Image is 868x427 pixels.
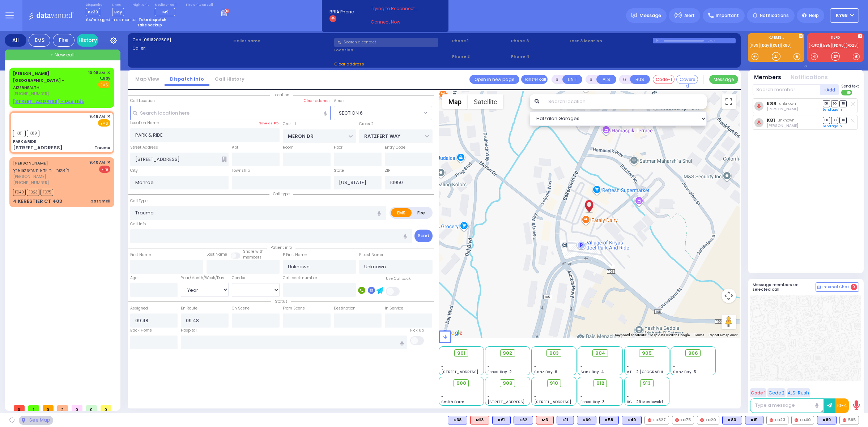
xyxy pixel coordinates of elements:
img: message.svg [631,13,637,18]
button: Code-1 [653,75,675,84]
span: - [580,394,583,399]
span: Phone 3 [511,38,567,44]
a: Open in new page [469,75,519,84]
label: En Route [181,306,197,311]
label: Age [130,275,137,281]
span: - [488,364,490,369]
img: comment-alt.png [817,286,821,289]
span: ✕ [107,114,110,120]
div: All [5,34,26,47]
div: K58 [599,416,619,424]
span: You're logged in as monitor. [86,17,137,22]
div: BLS [448,416,467,424]
span: 908 [456,380,466,387]
span: 10:08 AM [88,70,105,76]
span: 0 [43,405,54,411]
a: Open this area in Google Maps (opens a new window) [441,328,464,338]
label: ZIP [385,168,390,174]
img: red-radio-icon.svg [770,418,773,422]
span: [0918202506] [142,37,171,43]
span: Bay [112,8,124,16]
span: DR [823,117,830,124]
label: From Scene [283,306,305,311]
div: EMS [29,34,50,47]
span: FD75 [41,189,53,196]
span: Forest Bay-3 [580,399,605,405]
small: Share with [243,249,264,254]
img: red-radio-icon.svg [843,418,846,422]
a: K81 [767,118,775,123]
span: Forest Bay-2 [488,369,512,375]
span: - [488,388,490,394]
label: Save as POI [259,121,280,126]
label: Entry Code [385,145,405,150]
div: M3 [536,416,554,424]
span: 902 [503,350,512,357]
span: - [441,394,443,399]
span: Notifications [760,12,789,19]
u: EMS [101,82,108,88]
input: Search a contact [334,38,438,47]
span: 9:48 AM [89,114,105,119]
span: [PERSON_NAME] [13,174,87,180]
button: 10-4 [835,398,849,413]
span: Phone 2 [452,54,509,60]
img: red-radio-icon.svg [648,418,651,422]
span: 905 [642,350,652,357]
div: BLS [622,416,642,424]
a: Send again [823,124,842,128]
span: - [441,358,443,364]
div: K11 [557,416,574,424]
div: BLS [722,416,742,424]
span: BG - 29 Merriewold S. [627,399,667,405]
span: Smith Farm [441,399,464,405]
a: bay [761,43,771,48]
label: Apt [232,145,238,150]
label: Caller: [132,45,231,51]
button: Notifications [791,73,828,82]
div: Year/Month/Week/Day [181,275,229,281]
label: Street Address [130,145,158,150]
span: Other building occupants [222,157,227,162]
span: - [673,364,675,369]
span: 1 [28,405,39,411]
button: Code 2 [767,388,786,397]
div: BLS [599,416,619,424]
span: Status [271,299,291,304]
span: 904 [595,350,605,357]
span: EMS [98,119,110,127]
label: Back Home [130,328,152,333]
span: SECTION 6 [334,106,433,120]
span: - [580,388,583,394]
label: Call Type [130,198,148,204]
button: Internal Chat 0 [816,282,859,292]
span: Help [809,12,819,19]
label: Night unit [132,3,149,7]
span: - [534,358,536,364]
label: Township [232,168,250,174]
span: 0 [14,405,25,411]
span: ✕ [107,70,110,76]
span: - [534,364,536,369]
div: K80 [722,416,742,424]
label: Clear address [304,98,331,104]
div: 595 [839,416,859,424]
div: M13 [470,416,489,424]
label: Turn off text [841,89,853,96]
span: - [441,388,443,394]
div: [STREET_ADDRESS] [13,144,63,151]
span: unknown [779,101,796,106]
label: Call Info [130,221,146,227]
span: - [580,364,583,369]
a: K89 [750,43,760,48]
img: Logo [29,11,77,20]
a: FD40 [833,43,845,48]
span: K81 [13,130,26,137]
span: Joel Witriol [767,106,798,112]
span: Berish Mertz [767,123,798,128]
span: 903 [549,350,559,357]
span: Sanz Bay-6 [534,369,557,375]
div: ALS [470,416,489,424]
button: Send [414,230,433,242]
span: Fire [99,166,110,173]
